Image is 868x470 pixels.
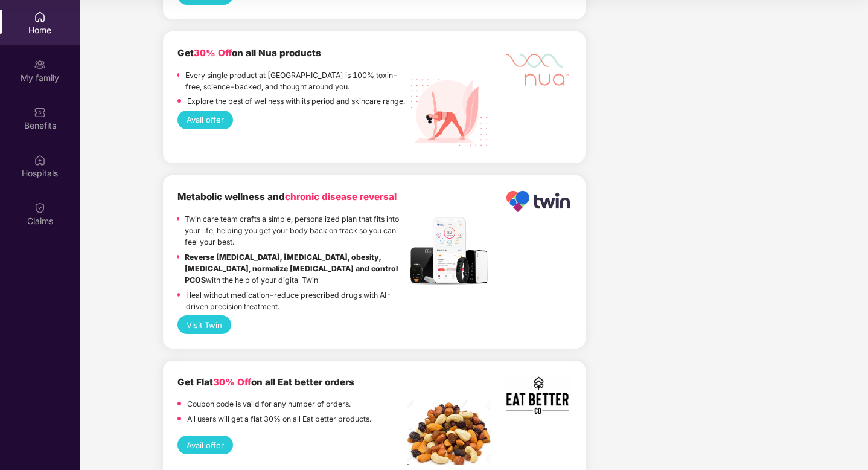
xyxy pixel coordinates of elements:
[505,190,571,213] img: Logo.png
[194,47,232,59] span: 30% Off
[186,289,407,313] p: Heal without medication-reduce prescribed drugs with AI-driven precision treatment.
[185,251,407,286] p: with the help of your digital Twin
[177,111,233,129] button: Avail offer
[407,399,491,465] img: Screenshot%202022-11-18%20at%2012.32.13%20PM.png
[185,213,407,248] p: Twin care team crafts a simple, personalized plan that fits into your life, helping you get your ...
[34,154,46,166] img: svg+xml;base64,PHN2ZyBpZD0iSG9zcGl0YWxzIiB4bWxucz0iaHR0cDovL3d3dy53My5vcmcvMjAwMC9zdmciIHdpZHRoPS...
[285,191,397,202] span: chronic disease reversal
[34,106,46,118] img: svg+xml;base64,PHN2ZyBpZD0iQmVuZWZpdHMiIHhtbG5zPSJodHRwOi8vd3d3LnczLm9yZy8yMDAwL3N2ZyIgd2lkdGg9Ij...
[177,315,231,334] button: Visit Twin
[34,202,46,214] img: svg+xml;base64,PHN2ZyBpZD0iQ2xhaW0iIHhtbG5zPSJodHRwOi8vd3d3LnczLm9yZy8yMDAwL3N2ZyIgd2lkdGg9IjIwIi...
[177,47,321,59] b: Get on all Nua products
[34,11,46,23] img: svg+xml;base64,PHN2ZyBpZD0iSG9tZSIgeG1sbnM9Imh0dHA6Ly93d3cudzMub3JnLzIwMDAvc3ZnIiB3aWR0aD0iMjAiIG...
[177,436,233,454] button: Avail offer
[187,398,351,410] p: Coupon code is vaild for any number of orders.
[177,191,397,202] b: Metabolic wellness and
[185,69,407,93] p: Every single product at [GEOGRAPHIC_DATA] is 100% toxin-free, science-backed, and thought around ...
[187,95,405,107] p: Explore the best of wellness with its period and skincare range.
[407,70,491,155] img: Nua%20Products.png
[407,214,491,288] img: Header.jpg
[213,376,251,388] span: 30% Off
[505,375,571,416] img: Screenshot%202022-11-17%20at%202.10.19%20PM.png
[177,376,354,388] b: Get Flat on all Eat better orders
[505,46,571,89] img: Mask%20Group%20527.png
[187,413,371,425] p: All users will get a flat 30% on all Eat better products.
[185,253,398,285] strong: Reverse [MEDICAL_DATA], [MEDICAL_DATA], obesity, [MEDICAL_DATA], normalize [MEDICAL_DATA] and con...
[34,59,46,71] img: svg+xml;base64,PHN2ZyB3aWR0aD0iMjAiIGhlaWdodD0iMjAiIHZpZXdCb3g9IjAgMCAyMCAyMCIgZmlsbD0ibm9uZSIgeG...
